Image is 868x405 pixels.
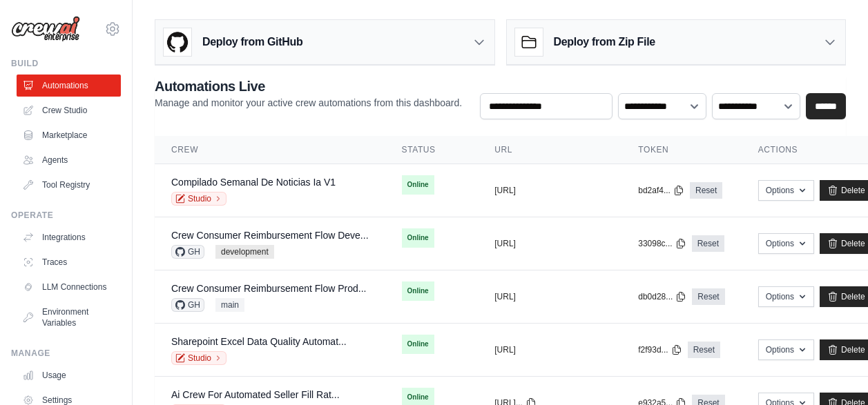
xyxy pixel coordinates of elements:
h3: Deploy from Zip File [554,34,655,50]
h3: Deploy from GitHub [202,34,302,50]
div: Manage [11,348,121,359]
a: Agents [17,149,121,171]
button: Options [758,180,814,201]
th: Crew [155,136,385,164]
a: Reset [692,235,724,252]
a: Reset [690,182,722,199]
h2: Automations Live [155,77,462,96]
a: Usage [17,364,121,386]
span: Online [402,175,434,195]
a: Integrations [17,226,121,248]
span: Online [402,228,434,248]
th: Token [621,136,741,164]
a: Ai Crew For Automated Seller Fill Rat... [171,389,340,400]
a: Reset [692,288,724,305]
button: f2f93d... [638,344,682,355]
a: Crew Consumer Reimbursement Flow Prod... [171,283,366,294]
span: Online [402,281,434,301]
button: Options [758,233,814,254]
button: bd2af4... [638,185,684,196]
div: Operate [11,210,121,221]
a: Tool Registry [17,174,121,196]
div: Build [11,58,121,69]
th: Status [385,136,479,164]
span: GH [171,245,204,259]
a: Environment Variables [17,301,121,334]
span: main [215,298,244,312]
span: Online [402,335,434,354]
a: Studio [171,351,226,365]
button: db0d28... [638,291,686,302]
a: Marketplace [17,124,121,146]
a: Crew Studio [17,99,121,121]
img: Logo [11,16,80,42]
span: GH [171,298,204,312]
th: URL [478,136,621,164]
button: Options [758,339,814,360]
a: Studio [171,192,226,206]
p: Manage and monitor your active crew automations from this dashboard. [155,96,462,110]
a: LLM Connections [17,276,121,298]
a: Compilado Semanal De Noticias Ia V1 [171,177,336,188]
a: Crew Consumer Reimbursement Flow Deve... [171,230,369,241]
a: Traces [17,251,121,273]
button: Options [758,286,814,307]
a: Reset [688,342,720,358]
a: Automations [17,75,121,97]
a: Sharepoint Excel Data Quality Automat... [171,336,347,347]
span: development [215,245,274,259]
button: 33098c... [638,238,686,249]
img: GitHub Logo [164,28,191,56]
